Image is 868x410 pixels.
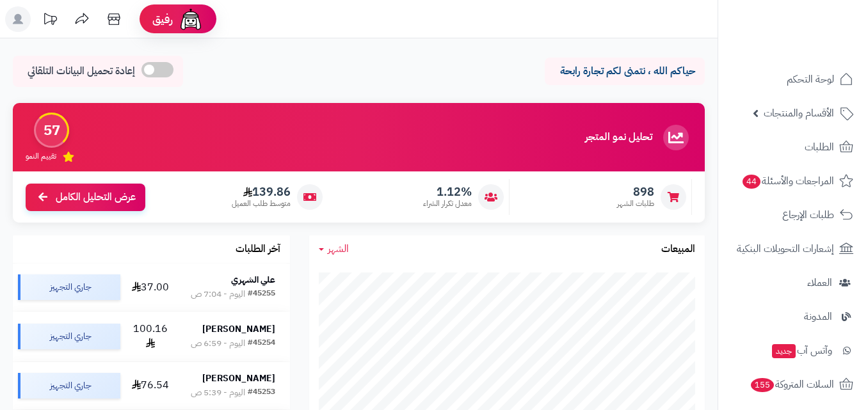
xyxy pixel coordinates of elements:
[807,274,832,292] span: العملاء
[787,70,834,88] span: لوحة التحكم
[617,198,654,209] span: طلبات الشهر
[319,242,349,256] a: الشهر
[661,244,695,255] h3: المبيعات
[232,198,291,209] span: متوسط طلب العميل
[782,206,834,224] span: طلبات الإرجاع
[202,372,275,385] strong: [PERSON_NAME]
[28,64,135,79] span: إعادة تحميل البيانات التلقائي
[202,322,275,336] strong: [PERSON_NAME]
[191,337,245,350] div: اليوم - 6:59 ص
[726,369,860,400] a: السلات المتروكة155
[750,377,775,393] span: 155
[781,10,856,36] img: logo-2.png
[726,166,860,196] a: المراجعات والأسئلة44
[248,386,275,399] div: #45253
[236,244,280,255] h3: آخر الطلبات
[56,190,136,205] span: عرض التحليل الكامل
[18,324,120,349] div: جاري التجهيز
[191,288,245,301] div: اليوم - 7:04 ص
[726,335,860,366] a: وآتس آبجديد
[742,174,762,189] span: 44
[726,267,860,298] a: العملاء
[750,375,834,393] span: السلات المتروكة
[231,273,275,287] strong: علي الشهري
[617,185,654,199] span: 898
[423,198,472,209] span: معدل تكرار الشراء
[125,311,176,361] td: 100.16
[191,386,245,399] div: اليوم - 5:39 ص
[423,185,472,199] span: 1.12%
[741,172,834,190] span: المراجعات والأسئلة
[726,64,860,95] a: لوحة التحكم
[248,337,275,350] div: #45254
[125,362,176,409] td: 76.54
[152,12,173,27] span: رفيق
[805,138,834,156] span: الطلبات
[726,233,860,264] a: إشعارات التحويلات البنكية
[764,104,834,122] span: الأقسام والمنتجات
[26,151,56,162] span: تقييم النمو
[125,264,176,311] td: 37.00
[726,132,860,162] a: الطلبات
[726,301,860,332] a: المدونة
[554,64,695,79] p: حياكم الله ، نتمنى لكم تجارة رابحة
[585,132,652,143] h3: تحليل نمو المتجر
[248,288,275,301] div: #45255
[726,200,860,230] a: طلبات الإرجاع
[232,185,291,199] span: 139.86
[328,241,349,256] span: الشهر
[772,344,796,358] span: جديد
[178,6,204,32] img: ai-face.png
[804,308,832,326] span: المدونة
[737,240,834,258] span: إشعارات التحويلات البنكية
[34,6,66,35] a: تحديثات المنصة
[18,274,120,300] div: جاري التجهيز
[771,342,832,359] span: وآتس آب
[26,184,145,211] a: عرض التحليل الكامل
[18,373,120,398] div: جاري التجهيز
